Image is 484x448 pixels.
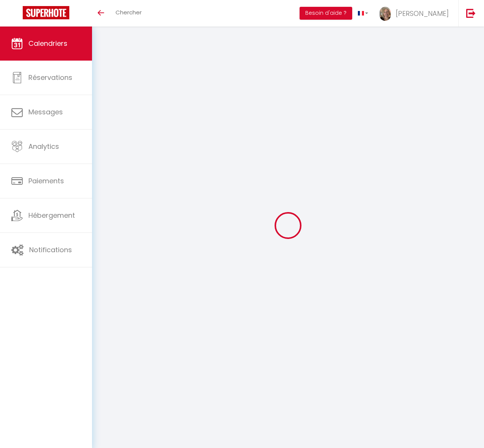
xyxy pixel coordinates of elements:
img: logout [466,8,476,18]
button: Besoin d'aide ? [300,7,352,20]
span: Chercher [116,8,142,16]
img: ... [379,7,391,21]
span: Calendriers [28,39,67,48]
span: [PERSON_NAME] [396,9,449,18]
span: Réservations [28,73,72,82]
span: Hébergement [28,211,75,220]
span: Paiements [28,176,64,186]
span: Notifications [29,245,72,254]
span: Messages [28,107,63,117]
span: Analytics [28,142,59,151]
img: Super Booking [23,6,69,19]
